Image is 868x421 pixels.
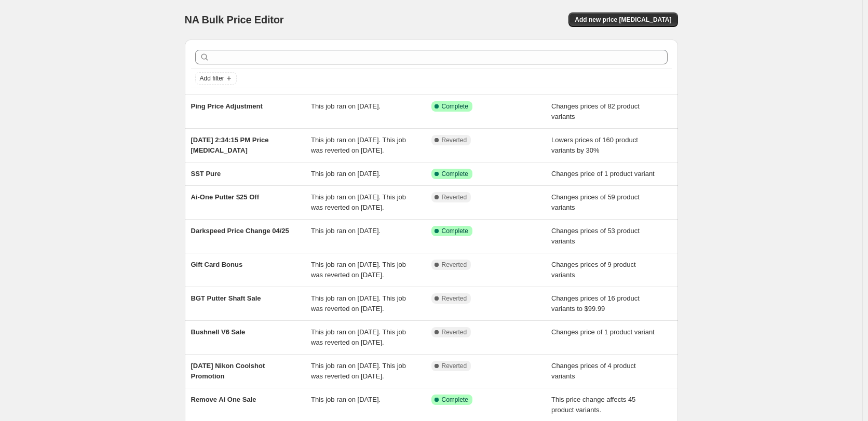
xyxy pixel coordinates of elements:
[442,294,467,303] span: Reverted
[191,102,263,110] span: Ping Price Adjustment
[551,294,640,313] span: Changes prices of 16 product variants to $99.99
[442,362,467,370] span: Reverted
[551,136,638,154] span: Lowers prices of 160 product variants by 30%
[551,170,655,178] span: Changes price of 1 product variant
[575,16,671,24] span: Add new price [MEDICAL_DATA]
[191,227,289,235] span: Darkspeed Price Change 04/25
[200,74,224,83] span: Add filter
[551,227,640,245] span: Changes prices of 53 product variants
[311,136,406,154] span: This job ran on [DATE]. This job was reverted on [DATE].
[551,193,640,211] span: Changes prices of 59 product variants
[442,227,468,235] span: Complete
[191,294,261,302] span: BGT Putter Shaft Sale
[442,193,467,201] span: Reverted
[191,170,221,178] span: SST Pure
[191,193,259,201] span: Ai-One Putter $25 Off
[311,193,406,211] span: This job ran on [DATE]. This job was reverted on [DATE].
[442,136,467,144] span: Reverted
[442,170,468,178] span: Complete
[311,294,406,313] span: This job ran on [DATE]. This job was reverted on [DATE].
[311,396,381,403] span: This job ran on [DATE].
[551,362,636,380] span: Changes prices of 4 product variants
[568,12,677,27] button: Add new price [MEDICAL_DATA]
[442,328,467,336] span: Reverted
[442,261,467,269] span: Reverted
[551,396,635,414] span: This price change affects 45 product variants.
[191,328,246,336] span: Bushnell V6 Sale
[195,72,237,85] button: Add filter
[185,14,284,25] span: NA Bulk Price Editor
[191,362,265,380] span: [DATE] Nikon Coolshot Promotion
[311,102,381,110] span: This job ran on [DATE].
[442,396,468,404] span: Complete
[551,261,636,279] span: Changes prices of 9 product variants
[311,170,381,178] span: This job ran on [DATE].
[191,396,256,403] span: Remove Ai One Sale
[551,102,640,120] span: Changes prices of 82 product variants
[191,261,243,268] span: Gift Card Bonus
[191,136,269,154] span: [DATE] 2:34:15 PM Price [MEDICAL_DATA]
[311,227,381,235] span: This job ran on [DATE].
[442,102,468,111] span: Complete
[311,261,406,279] span: This job ran on [DATE]. This job was reverted on [DATE].
[311,328,406,346] span: This job ran on [DATE]. This job was reverted on [DATE].
[551,328,655,336] span: Changes price of 1 product variant
[311,362,406,380] span: This job ran on [DATE]. This job was reverted on [DATE].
